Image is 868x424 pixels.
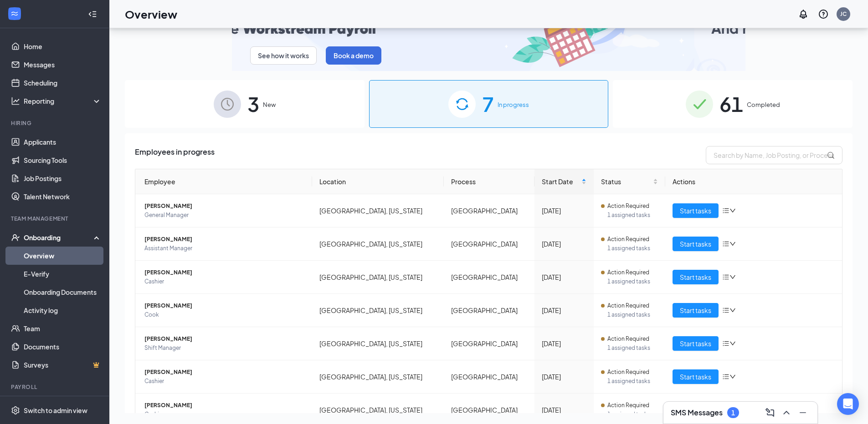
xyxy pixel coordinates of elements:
a: Applicants [24,133,102,151]
div: [DATE] [542,305,586,315]
div: Onboarding [24,233,94,242]
button: Start tasks [673,369,719,384]
span: Start Date [542,177,580,187]
span: Action Required [607,235,649,244]
a: Talent Network [24,187,102,206]
div: Team Management [11,215,100,222]
span: down [729,274,736,280]
span: [PERSON_NAME] [144,202,305,211]
th: Location [312,169,444,194]
span: 1 assigned tasks [607,410,658,419]
span: down [729,207,736,214]
button: Start tasks [673,336,719,351]
span: [PERSON_NAME] [144,235,305,244]
span: down [729,241,736,247]
div: [DATE] [542,239,586,249]
span: Start tasks [680,239,711,249]
td: [GEOGRAPHIC_DATA] [444,194,534,227]
th: Actions [665,169,842,194]
a: Overview [24,247,102,265]
span: bars [722,240,729,247]
span: [PERSON_NAME] [144,401,305,410]
th: Employee [135,169,312,194]
span: Cashier [144,377,305,386]
span: Action Required [607,401,649,410]
button: ChevronUp [779,405,794,420]
button: Start tasks [673,237,719,251]
div: [DATE] [542,405,586,415]
input: Search by Name, Job Posting, or Process [706,146,842,164]
td: [GEOGRAPHIC_DATA] [444,327,534,360]
svg: ComposeMessage [765,407,776,418]
span: bars [722,373,729,380]
div: Payroll [11,383,100,391]
td: [GEOGRAPHIC_DATA] [444,227,534,261]
span: 1 assigned tasks [607,244,658,253]
td: [GEOGRAPHIC_DATA], [US_STATE] [312,327,444,360]
div: [DATE] [542,206,586,216]
svg: Notifications [798,9,809,20]
a: Home [24,37,102,56]
a: Onboarding Documents [24,283,102,301]
span: down [729,374,736,380]
span: down [729,340,736,347]
th: Process [444,169,534,194]
span: In progress [498,100,529,109]
span: [PERSON_NAME] [144,334,305,343]
svg: Collapse [88,10,97,19]
div: Switch to admin view [24,406,87,415]
button: Minimize [796,405,810,420]
span: 1 assigned tasks [607,211,658,220]
svg: QuestionInfo [818,9,829,20]
span: Completed [747,100,780,109]
span: 3 [247,88,259,120]
span: Action Required [607,202,649,211]
td: [GEOGRAPHIC_DATA] [444,294,534,327]
button: Start tasks [673,270,719,284]
th: Status [594,169,665,194]
svg: UserCheck [11,233,20,242]
td: [GEOGRAPHIC_DATA], [US_STATE] [312,261,444,294]
span: 1 assigned tasks [607,343,658,353]
svg: ChevronUp [781,407,792,418]
td: [GEOGRAPHIC_DATA], [US_STATE] [312,194,444,227]
span: down [729,307,736,313]
span: [PERSON_NAME] [144,301,305,310]
span: 1 assigned tasks [607,377,658,386]
td: [GEOGRAPHIC_DATA] [444,261,534,294]
span: General Manager [144,211,305,220]
span: Start tasks [680,372,711,382]
a: Sourcing Tools [24,151,102,169]
td: [GEOGRAPHIC_DATA] [444,360,534,394]
span: Cook [144,310,305,319]
button: ComposeMessage [763,405,777,420]
div: [DATE] [542,372,586,382]
span: Action Required [607,301,649,310]
div: Open Intercom Messenger [837,393,859,415]
a: Activity log [24,301,102,319]
span: bars [722,340,729,347]
a: Scheduling [24,74,102,92]
button: Start tasks [673,203,719,218]
span: Start tasks [680,206,711,216]
span: Start tasks [680,272,711,282]
span: Shift Manager [144,343,305,353]
a: Job Postings [24,169,102,187]
div: [DATE] [542,338,586,348]
span: Start tasks [680,338,711,348]
span: Cashier [144,277,305,286]
a: Messages [24,56,102,74]
span: Status [601,177,651,187]
h3: SMS Messages [671,408,723,418]
span: New [263,100,276,109]
td: [GEOGRAPHIC_DATA], [US_STATE] [312,294,444,327]
svg: Analysis [11,96,20,106]
a: Documents [24,338,102,356]
span: Cashier [144,410,305,419]
td: [GEOGRAPHIC_DATA], [US_STATE] [312,360,444,394]
button: Start tasks [673,303,719,318]
button: See how it works [250,46,317,65]
h1: Overview [125,6,177,22]
span: 1 assigned tasks [607,277,658,286]
td: [GEOGRAPHIC_DATA], [US_STATE] [312,227,444,261]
